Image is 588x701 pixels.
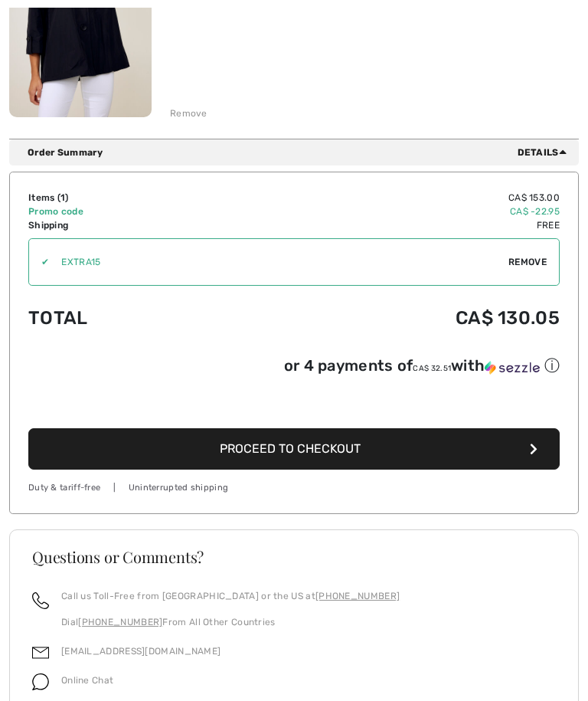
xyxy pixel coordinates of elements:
[78,617,162,627] a: [PHONE_NUMBER]
[508,255,547,269] span: Remove
[61,646,220,657] a: [EMAIL_ADDRESS][DOMAIN_NAME]
[221,218,560,232] td: Free
[28,382,560,424] iframe: PayPal-paypal
[28,146,573,159] div: Order Summary
[413,364,451,373] span: CA$ 32.51
[49,239,508,285] input: Promo code
[315,591,400,601] a: [PHONE_NUMBER]
[28,355,560,382] div: or 4 payments ofCA$ 32.51withSezzle Click to learn more about Sezzle
[28,205,221,218] td: Promo code
[29,255,49,269] div: ✔
[221,205,560,218] td: CA$ -22.95
[28,482,560,495] div: Duty & tariff-free | Uninterrupted shipping
[28,292,221,344] td: Total
[60,192,65,203] span: 1
[518,146,573,159] span: Details
[32,592,49,609] img: call
[32,644,49,661] img: email
[220,441,361,456] span: Proceed to Checkout
[61,615,400,629] p: Dial From All Other Countries
[32,673,49,690] img: chat
[61,675,113,686] span: Online Chat
[485,361,540,375] img: Sezzle
[221,191,560,205] td: CA$ 153.00
[28,428,560,470] button: Proceed to Checkout
[221,292,560,344] td: CA$ 130.05
[170,106,207,120] div: Remove
[28,218,221,232] td: Shipping
[284,355,560,376] div: or 4 payments of with
[28,191,221,205] td: Items ( )
[32,549,556,565] h3: Questions or Comments?
[61,589,400,603] p: Call us Toll-Free from [GEOGRAPHIC_DATA] or the US at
